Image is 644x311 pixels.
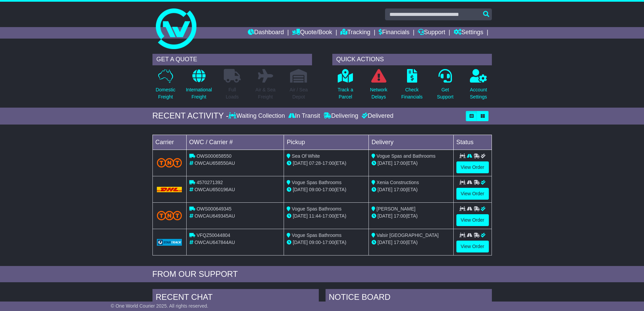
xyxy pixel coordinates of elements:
span: OWS000658550 [196,153,232,159]
div: (ETA) [372,160,451,167]
a: Dashboard [248,27,284,39]
span: [DATE] [378,240,392,245]
td: Status [453,135,492,150]
p: Domestic Freight [156,86,175,101]
div: Delivered [360,112,393,120]
span: OWCAU647844AU [194,240,235,245]
span: 09:00 [309,187,321,192]
span: 17:00 [323,213,334,219]
span: 17:00 [394,213,406,219]
img: TNT_Domestic.png [157,211,182,220]
span: [PERSON_NAME] [377,206,415,212]
span: 17:00 [323,160,334,166]
span: Sea Of White [292,153,320,159]
p: Check Financials [401,86,423,101]
p: Air & Sea Freight [256,86,276,101]
div: - (ETA) [287,213,366,220]
span: [DATE] [293,187,308,192]
span: Xenia Constructions [377,180,419,185]
p: International Freight [186,86,212,101]
span: OWCAU650196AU [194,187,235,192]
div: In Transit [287,112,322,120]
td: Delivery [368,135,453,150]
span: [DATE] [378,213,392,219]
a: Quote/Book [292,27,332,39]
span: OWCAU649345AU [194,213,235,219]
div: (ETA) [372,186,451,193]
div: - (ETA) [287,239,366,246]
div: Delivering [322,112,360,120]
div: - (ETA) [287,160,366,167]
span: Vogue Spas Bathrooms [292,232,341,238]
div: (ETA) [372,213,451,220]
a: Financials [379,27,409,39]
a: AccountSettings [470,69,487,104]
span: 17:00 [394,187,406,192]
div: GET A QUOTE [152,54,312,65]
p: Track a Parcel [338,86,353,101]
a: Track aParcel [337,69,354,104]
a: GetSupport [436,69,454,104]
span: [DATE] [293,213,308,219]
span: 4570271392 [196,180,223,185]
span: 11:44 [309,213,321,219]
a: View Order [456,188,489,200]
span: © One World Courier 2025. All rights reserved. [111,303,209,309]
div: - (ETA) [287,186,366,193]
span: 07:28 [309,160,321,166]
p: Account Settings [470,86,487,101]
div: FROM OUR SUPPORT [152,269,492,279]
div: NOTICE BOARD [326,289,492,307]
img: GetCarrierServiceLogo [157,239,182,246]
div: RECENT ACTIVITY - [152,111,229,121]
a: View Order [456,161,489,173]
a: View Order [456,214,489,226]
img: TNT_Domestic.png [157,158,182,167]
span: 09:00 [309,240,321,245]
a: Tracking [340,27,370,39]
span: 17:00 [394,240,406,245]
span: 17:00 [323,240,334,245]
div: QUICK ACTIONS [332,54,492,65]
span: Vogue Spas Bathrooms [292,206,341,212]
a: View Order [456,241,489,252]
span: OWCAU658550AU [194,160,235,166]
span: VFQZ50044804 [196,232,230,238]
a: Settings [454,27,483,39]
a: InternationalFreight [186,69,212,104]
div: RECENT CHAT [152,289,319,307]
span: [DATE] [293,160,308,166]
span: Vogue Spas Bathrooms [292,180,341,185]
p: Network Delays [370,86,387,101]
span: OWS000649345 [196,206,232,212]
a: Support [418,27,445,39]
a: DomesticFreight [155,69,175,104]
span: 17:00 [394,160,406,166]
p: Air / Sea Depot [290,86,308,101]
a: CheckFinancials [401,69,423,104]
p: Full Loads [224,86,241,101]
span: [DATE] [378,160,392,166]
span: 17:00 [323,187,334,192]
a: NetworkDelays [369,69,387,104]
img: DHL.png [157,187,182,192]
td: OWC / Carrier # [186,135,284,150]
td: Carrier [152,135,186,150]
div: Waiting Collection [229,112,286,120]
span: [DATE] [293,240,308,245]
td: Pickup [284,135,369,150]
span: [DATE] [378,187,392,192]
p: Get Support [437,86,453,101]
div: (ETA) [372,239,451,246]
span: Vogue Spas and Bathrooms [377,153,435,159]
span: Valsir [GEOGRAPHIC_DATA] [377,232,439,238]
